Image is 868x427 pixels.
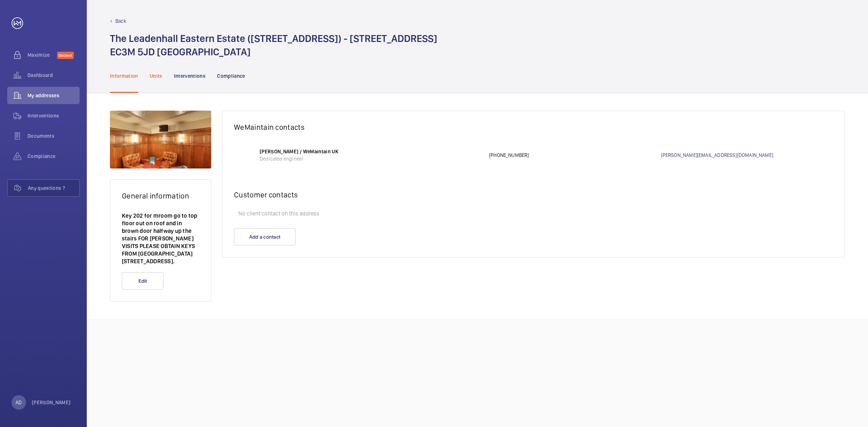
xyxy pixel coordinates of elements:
[122,191,199,200] h2: General information
[661,151,833,159] a: [PERSON_NAME][EMAIL_ADDRESS][DOMAIN_NAME]
[27,72,80,79] span: Dashboard
[57,52,74,59] span: Discover
[122,212,199,265] p: Key 202 for mroom go to top floor out on roof and in brown door halfway up the stairs FOR [PERSON...
[27,51,57,59] span: Maximize
[260,148,482,155] p: [PERSON_NAME] / WeMaintain UK
[27,153,80,160] span: Compliance
[234,206,833,221] p: No client contact on this address
[28,184,79,192] span: Any questions ?
[234,123,833,132] h2: WeMaintain contacts
[27,92,80,99] span: My addresses
[110,72,138,80] p: Information
[32,399,71,406] p: [PERSON_NAME]
[27,112,80,119] span: Interventions
[234,228,295,245] button: Add a contact
[27,132,80,140] span: Documents
[16,399,22,406] p: AD
[217,72,245,80] p: Compliance
[115,17,126,25] p: Back
[150,72,162,80] p: Units
[234,190,833,199] h2: Customer contacts
[174,72,206,80] p: Interventions
[122,272,163,290] button: Edit
[110,32,437,59] h1: The Leadenhall Eastern Estate ([STREET_ADDRESS]) - [STREET_ADDRESS] EC3M 5JD [GEOGRAPHIC_DATA]
[260,155,482,162] p: Dedicated engineer
[489,151,661,159] p: [PHONE_NUMBER]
